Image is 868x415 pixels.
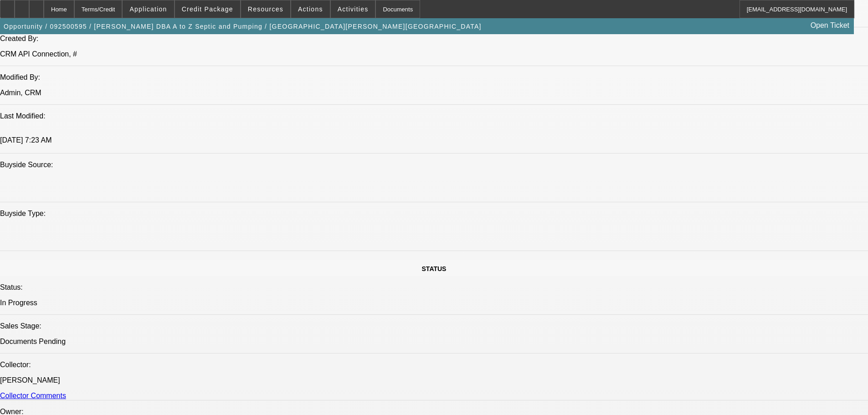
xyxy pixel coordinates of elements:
span: Application [129,5,167,13]
span: Resources [248,5,283,13]
button: Activities [331,0,375,18]
button: Actions [291,0,330,18]
span: Opportunity / 092500595 / [PERSON_NAME] DBA A to Z Septic and Pumping / [GEOGRAPHIC_DATA][PERSON_... [4,23,482,30]
span: Credit Package [182,5,233,13]
span: Actions [298,5,323,13]
a: Open Ticket [807,18,853,33]
span: STATUS [422,265,447,272]
button: Application [123,0,174,18]
button: Credit Package [175,0,240,18]
button: Resources [241,0,290,18]
span: Activities [338,5,369,13]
